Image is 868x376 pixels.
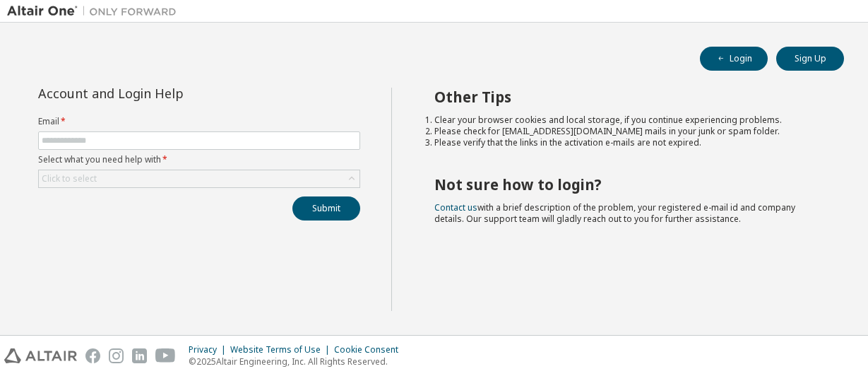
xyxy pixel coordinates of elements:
div: Click to select [42,173,97,184]
img: facebook.svg [85,348,100,363]
a: Contact us [434,201,477,213]
button: Submit [292,196,360,221]
p: © 2025 Altair Engineering, Inc. All Rights Reserved. [189,356,407,368]
li: Please verify that the links in the activation e-mails are not expired. [434,137,819,148]
li: Clear your browser cookies and local storage, if you continue experiencing problems. [434,114,819,126]
span: with a brief description of the problem, your registered e-mail id and company details. Our suppo... [434,201,795,225]
h2: Not sure how to login? [434,175,819,194]
div: Account and Login Help [38,88,296,99]
h2: Other Tips [434,88,819,106]
div: Privacy [189,344,230,356]
div: Website Terms of Use [230,344,334,356]
img: instagram.svg [109,348,124,363]
div: Cookie Consent [334,344,407,356]
label: Email [38,116,360,127]
img: youtube.svg [155,348,176,363]
img: linkedin.svg [132,348,147,363]
img: altair_logo.svg [4,348,77,363]
img: Altair One [7,4,184,18]
label: Select what you need help with [38,154,360,165]
button: Login [700,47,768,71]
li: Please check for [EMAIL_ADDRESS][DOMAIN_NAME] mails in your junk or spam folder. [434,126,819,137]
button: Sign Up [776,47,844,71]
div: Click to select [39,170,359,187]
